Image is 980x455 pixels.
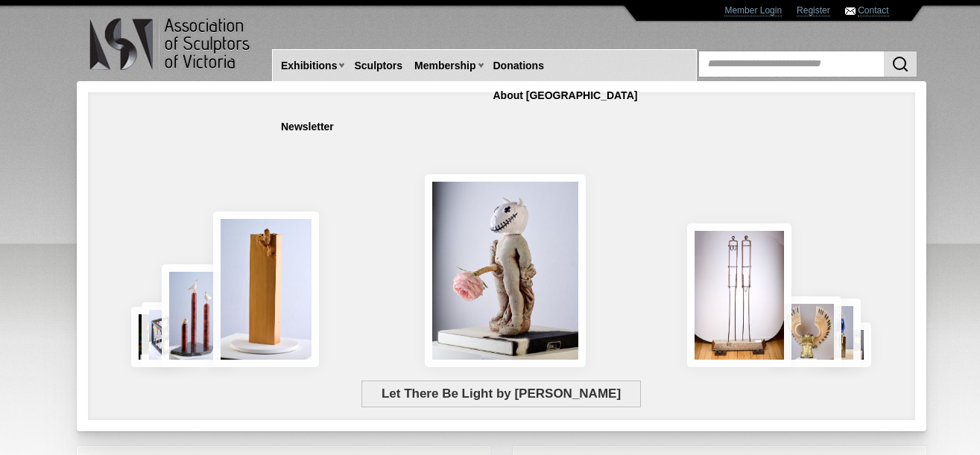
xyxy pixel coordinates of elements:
span: Let There Be Light by [PERSON_NAME] [361,381,640,407]
a: Exhibitions [275,52,343,80]
a: Newsletter [275,113,340,141]
img: logo.png [89,15,253,74]
img: Let There Be Light [425,174,586,367]
a: Contact [858,5,888,16]
a: About [GEOGRAPHIC_DATA] [487,82,644,109]
img: Contact ASV [845,7,856,15]
a: Member Login [724,5,782,16]
img: Lorica Plumata (Chrysus) [774,296,841,367]
a: Donations [487,52,550,80]
img: Swingers [687,223,791,367]
a: Membership [408,52,481,80]
img: Little Frog. Big Climb [213,211,319,367]
a: Register [797,5,830,16]
a: Sculptors [348,52,408,80]
img: Search [891,55,909,73]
